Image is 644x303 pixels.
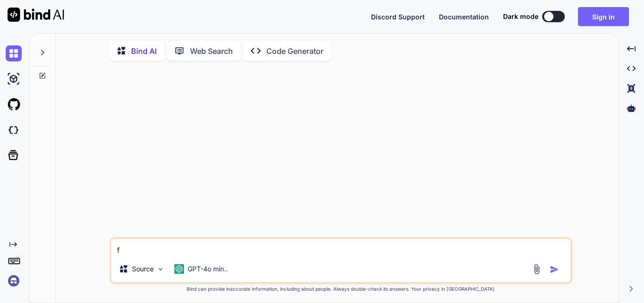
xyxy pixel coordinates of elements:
[550,265,559,274] img: icon
[8,8,64,22] img: Bind AI
[111,239,570,256] textarea: f
[439,13,489,21] span: Documentation
[131,45,157,57] p: Bind AI
[110,286,572,293] p: Bind can provide inaccurate information, including about people. Always double-check its answers....
[190,45,233,57] p: Web Search
[6,122,22,138] img: darkCloudIdeIcon
[266,45,323,57] p: Code Generator
[6,45,22,61] img: chat
[132,264,154,274] p: Source
[371,12,425,22] button: Discord Support
[188,264,228,274] p: GPT-4o min..
[157,265,165,273] img: Pick Models
[371,13,425,21] span: Discord Support
[439,12,489,22] button: Documentation
[6,273,22,289] img: signin
[6,96,22,113] img: githubLight
[531,264,542,275] img: attachment
[174,264,184,274] img: GPT-4o mini
[503,12,538,21] span: Dark mode
[578,7,629,26] button: Sign in
[6,71,22,87] img: ai-studio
